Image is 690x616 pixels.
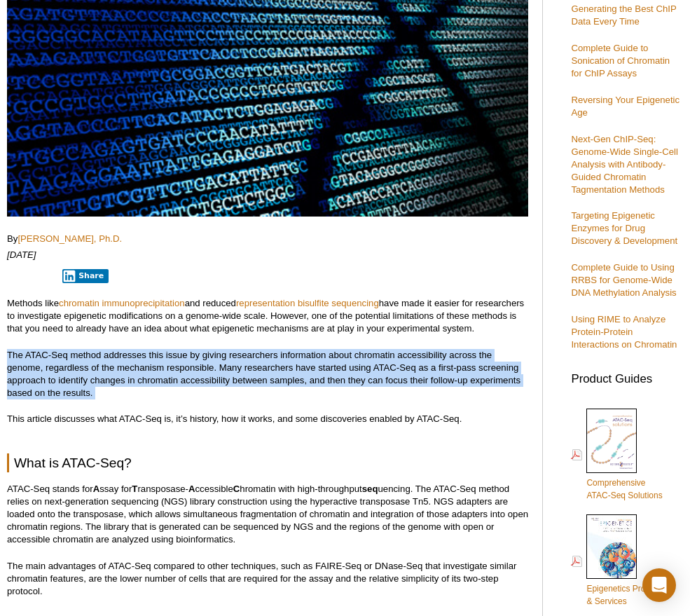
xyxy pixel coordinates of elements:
[7,297,528,335] p: Methods like and reduced have made it easier for researchers to investigate epigenetic modificati...
[571,262,676,298] a: Complete Guide to Using RRBS for Genome-Wide DNA Methylation Analysis
[586,478,662,500] span: Comprehensive ATAC-Seq Solutions
[571,513,665,609] a: Epigenetics Products& Services
[18,233,122,244] a: [PERSON_NAME], Ph.D.
[7,560,528,598] p: The main advantages of ATAC-Seq compared to other techniques, such as FAIRE-Seq or DNase-Seq that...
[7,249,36,260] em: [DATE]
[236,298,379,308] a: representation bisulfite sequencing
[188,484,195,494] strong: A
[571,43,670,78] a: Complete Guide to Sonication of Chromatin for ChIP Assays
[7,349,528,399] p: The ATAC-Seq method addresses this issue by giving researchers information about chromatin access...
[586,409,637,474] img: Comprehensive ATAC-Seq Solutions
[571,365,683,385] h3: Product Guides
[571,314,677,350] a: Using RIME to Analyze Protein-Protein Interactions on Chromatin
[571,407,662,504] a: ComprehensiveATAC-Seq Solutions
[571,4,676,27] a: Generating the Best ChIP Data Every Time
[362,484,378,494] strong: seq
[7,483,528,546] p: ATAC-Seq stands for ssay for ransposase- ccessible hromatin with high-throughput uencing. The ATA...
[7,268,53,282] iframe: X Post Button
[7,233,528,245] p: By
[642,568,676,602] div: Open Intercom Messenger
[7,413,528,425] p: This article discusses what ATAC-Seq is, it’s history, how it works, and some discoveries enabled...
[132,484,137,494] strong: T
[571,210,677,246] a: Targeting Epigenetic Enzymes for Drug Discovery & Development
[93,484,100,494] strong: A
[62,269,109,283] button: Share
[571,95,679,118] a: Reversing Your Epigenetic Age
[233,484,240,494] strong: C
[59,298,185,308] a: chromatin immunoprecipitation
[586,584,665,606] span: Epigenetics Products & Services
[586,514,637,579] img: Epi_brochure_140604_cover_web_70x200
[571,134,677,195] a: Next-Gen ChIP-Seq: Genome-Wide Single-Cell Analysis with Antibody-Guided Chromatin Tagmentation M...
[7,453,528,472] h2: What is ATAC-Seq?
